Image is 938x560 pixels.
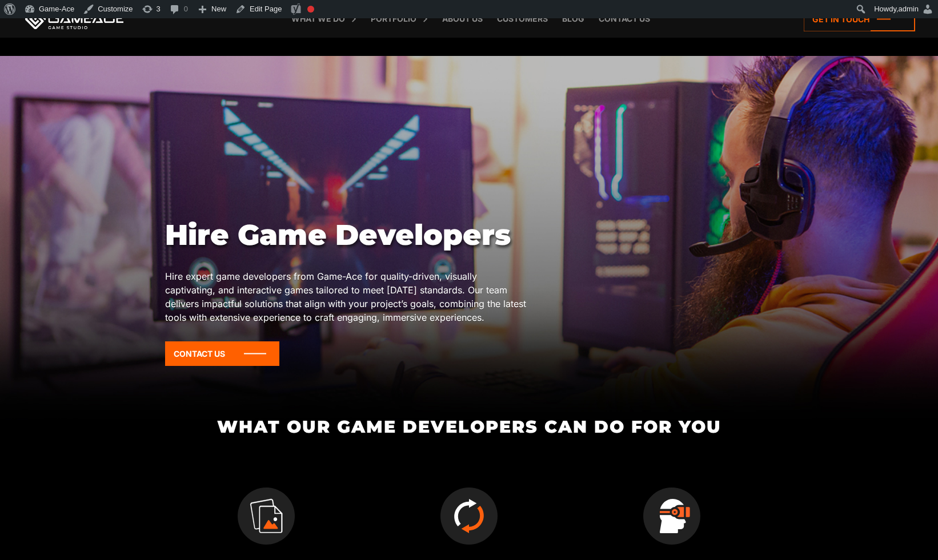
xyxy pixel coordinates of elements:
div: Focus keyphrase not set [307,6,314,13]
h1: Hire Game Developers [165,218,530,252]
h2: What Our Game Developers Can Do for You [165,417,773,436]
img: Game Prototyping [238,488,295,545]
p: Hire expert game developers from Game-Ace for quality-driven, visually captivating, and interacti... [165,269,530,324]
span: admin [899,5,919,13]
a: Contact Us [165,341,279,366]
img: Full-Сycle Development [440,488,498,545]
a: Get in touch [804,7,915,31]
img: AR/VR Game Development [643,488,700,545]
